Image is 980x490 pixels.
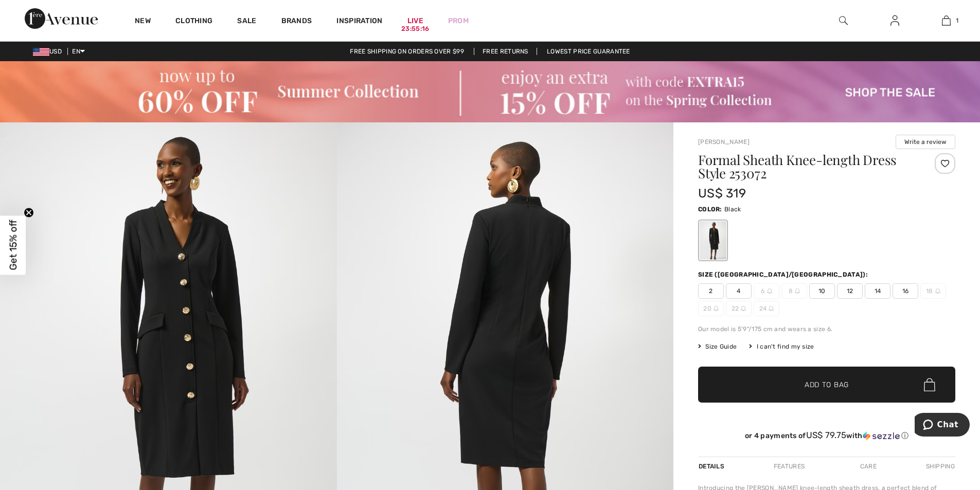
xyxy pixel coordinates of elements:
a: [PERSON_NAME] [698,138,750,146]
div: Care [851,457,885,476]
div: Details [698,457,727,476]
img: 1ère Avenue [25,8,98,29]
span: 20 [698,301,724,316]
img: ring-m.svg [741,306,746,311]
div: Features [765,457,813,476]
span: US$ 319 [698,186,746,201]
button: Write a review [896,135,955,149]
a: Free shipping on orders over $99 [342,48,472,55]
span: 24 [754,301,779,316]
img: ring-m.svg [767,288,772,294]
a: 1 [921,14,971,27]
img: ring-m.svg [935,288,940,294]
img: My Info [890,14,899,27]
span: Add to Bag [805,379,849,390]
a: New [135,16,151,27]
img: ring-m.svg [714,306,719,311]
img: My Bag [942,14,951,27]
a: Sale [237,16,256,27]
span: 1 [956,16,958,25]
span: 18 [920,283,946,299]
span: USD [33,48,66,55]
iframe: Opens a widget where you can chat to one of our agents [915,413,970,439]
img: US Dollar [33,48,49,56]
img: Sezzle [863,431,900,441]
span: 12 [837,283,863,299]
span: 10 [809,283,835,299]
span: 6 [754,283,779,299]
span: EN [72,48,85,55]
a: Brands [281,16,312,27]
div: Size ([GEOGRAPHIC_DATA]/[GEOGRAPHIC_DATA]): [698,270,870,279]
span: 8 [781,283,807,299]
span: Get 15% off [7,220,19,270]
span: Inspiration [336,16,382,27]
a: Live23:55:16 [407,15,423,26]
span: Black [724,206,741,213]
span: 14 [865,283,890,299]
img: ring-m.svg [795,288,800,294]
img: ring-m.svg [769,306,774,311]
button: Add to Bag [698,367,955,403]
a: Clothing [175,16,212,27]
h1: Formal Sheath Knee-length Dress Style 253072 [698,153,913,180]
a: Lowest Price Guarantee [539,48,638,55]
span: 22 [726,301,752,316]
div: 23:55:16 [401,24,429,34]
a: Sign In [882,14,907,27]
div: Our model is 5'9"/175 cm and wears a size 6. [698,324,955,334]
span: 16 [893,283,918,299]
div: Shipping [923,457,955,476]
span: 4 [726,283,752,299]
span: 2 [698,283,724,299]
img: Bag.svg [924,378,935,391]
a: Free Returns [474,48,537,55]
div: or 4 payments ofUS$ 79.75withSezzle Click to learn more about Sezzle [698,430,955,444]
span: Color: [698,206,722,213]
a: Prom [448,15,469,26]
div: I can't find my size [749,342,814,351]
span: US$ 79.75 [806,430,847,440]
div: or 4 payments of with [698,430,955,441]
img: search the website [839,14,848,27]
div: Black [700,221,726,260]
span: Size Guide [698,342,737,351]
button: Close teaser [24,207,34,217]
